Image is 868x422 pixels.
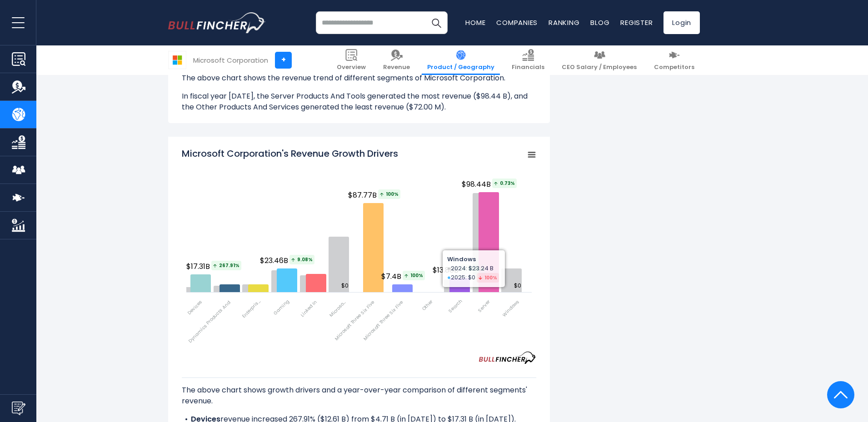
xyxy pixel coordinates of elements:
[425,11,448,34] button: Search
[462,179,518,190] span: $98.44B
[324,299,376,352] span: Microsoft Three Six Five Commercial Products And Cloud Services
[272,298,291,317] span: Gaming
[415,298,435,318] span: Other Products And Services
[465,18,485,27] a: Home
[186,299,204,317] span: Devices
[383,64,410,71] span: Revenue
[294,299,319,323] span: Linked In Corporation
[182,91,536,113] p: In fiscal year [DATE], the Server Products And Tools generated the most revenue ($98.44 B), and t...
[341,282,349,290] span: $0
[496,18,538,27] a: Companies
[328,299,348,319] span: Microsoft Office System
[275,52,292,69] a: +
[337,64,366,71] span: Overview
[378,189,400,199] span: 100%
[501,298,521,319] span: Windows
[211,261,241,270] span: 267.91%
[433,264,488,276] span: $13.88B
[556,45,642,75] a: CEO Salary / Employees
[590,18,609,27] a: Blog
[182,299,233,350] span: Dynamics Products And Cloud Services
[260,255,316,266] span: $23.46B
[549,18,579,27] a: Ranking
[169,51,186,69] img: MSFT logo
[506,45,550,75] a: Financials
[353,299,405,352] span: Microsoft Three Six Five Consumer Products and Cloud Services
[193,55,268,65] div: Microsoft Corporation
[186,261,243,272] span: $17.31B
[472,298,492,318] span: Server Products And Tools
[331,45,371,75] a: Overview
[562,64,637,71] span: CEO Salary / Employees
[427,64,494,71] span: Product / Geography
[663,11,700,34] a: Login
[403,271,425,280] span: 100%
[182,147,398,160] tspan: Microsoft Corporation's Revenue Growth Drivers
[514,282,521,290] span: $0
[182,385,536,407] p: The above chart shows growth drivers and a year-over-year comparison of different segments' revenue.
[289,255,314,264] span: 9.08%
[240,298,262,320] span: Enterprise Services
[378,45,415,75] a: Revenue
[649,45,700,75] a: Competitors
[512,64,544,71] span: Financials
[182,73,536,84] p: The above chart shows the revenue trend of different segments of Microsoft Corporation.
[168,12,266,33] a: Go to homepage
[348,189,402,201] span: $87.77B
[460,264,486,274] span: 10.35%
[654,64,694,71] span: Competitors
[381,271,426,282] span: $7.4B
[168,12,266,33] img: bullfincher logo
[620,18,653,27] a: Register
[439,298,464,323] span: Search And News Advertising
[422,45,500,75] a: Product / Geography
[492,179,517,188] span: 0.73%
[182,147,536,352] svg: Microsoft Corporation's Revenue Growth Drivers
